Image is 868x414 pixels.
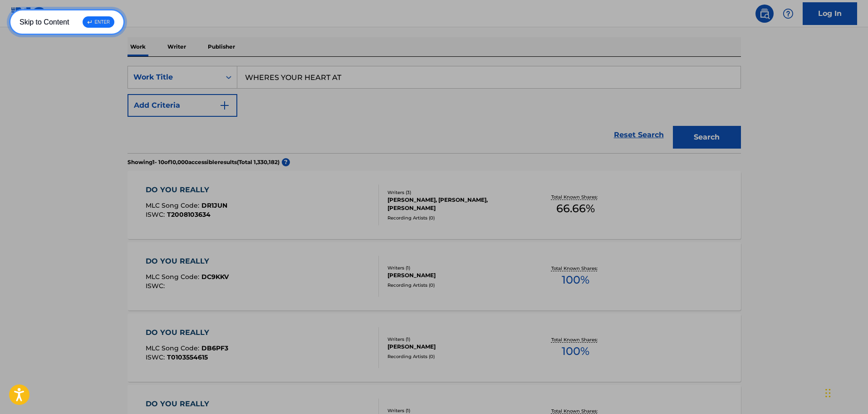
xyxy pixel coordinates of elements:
[387,264,525,271] div: Writers ( 1 )
[128,158,280,166] p: Showing 1 - 10 of 10,000 accessible results (Total 1,330,182 )
[825,379,831,407] div: Drag
[146,344,201,352] span: MLC Song Code :
[551,265,600,272] p: Total Known Shares:
[167,210,211,219] span: T2008103634
[759,8,770,19] img: search
[387,353,525,360] div: Recording Artists ( 0 )
[562,343,589,359] span: 100 %
[783,8,794,19] img: help
[823,370,868,414] iframe: Chat Widget
[205,37,238,56] p: Publisher
[146,282,167,290] span: ISWC :
[387,189,525,196] div: Writers ( 3 )
[146,210,167,219] span: ISWC :
[128,94,237,117] button: Add Criteria
[779,5,797,23] div: Help
[146,256,229,267] div: DO YOU REALLY
[146,353,167,361] span: ISWC :
[165,37,189,56] p: Writer
[146,185,227,195] div: DO YOU REALLY
[755,5,774,23] a: Public Search
[551,194,600,200] p: Total Known Shares:
[387,407,525,414] div: Writers ( 1 )
[128,314,741,382] a: DO YOU REALLYMLC Song Code:DB6PF3ISWC:T0103554615Writers (1)[PERSON_NAME]Recording Artists (0)Tot...
[128,37,148,56] p: Work
[128,171,741,239] a: DO YOU REALLYMLC Song Code:DR1JUNISWC:T2008103634Writers (3)[PERSON_NAME], [PERSON_NAME], [PERSON...
[282,158,290,166] span: ?
[146,399,228,409] div: DO YOU REALLY
[201,273,229,281] span: DC9KKV
[219,100,230,111] img: 9d2ae6d4665cec9f34b9.svg
[387,336,525,343] div: Writers ( 1 )
[128,242,741,310] a: DO YOU REALLYMLC Song Code:DC9KKVISWC:Writers (1)[PERSON_NAME]Recording Artists (0)Total Known Sh...
[673,126,741,149] button: Search
[146,327,228,338] div: DO YOU REALLY
[556,200,595,217] span: 66.66 %
[387,343,525,351] div: [PERSON_NAME]
[387,282,525,289] div: Recording Artists ( 0 )
[387,271,525,279] div: [PERSON_NAME]
[562,272,589,288] span: 100 %
[201,344,228,352] span: DB6PF3
[201,201,227,209] span: DR1JUN
[803,2,857,25] a: Log In
[146,201,201,209] span: MLC Song Code :
[128,66,741,153] form: Search Form
[551,336,600,343] p: Total Known Shares:
[133,72,215,83] div: Work Title
[167,353,208,361] span: T0103554615
[609,125,668,145] a: Reset Search
[11,7,46,20] img: MLC Logo
[146,273,201,281] span: MLC Song Code :
[387,196,525,212] div: [PERSON_NAME], [PERSON_NAME], [PERSON_NAME]
[387,214,525,221] div: Recording Artists ( 0 )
